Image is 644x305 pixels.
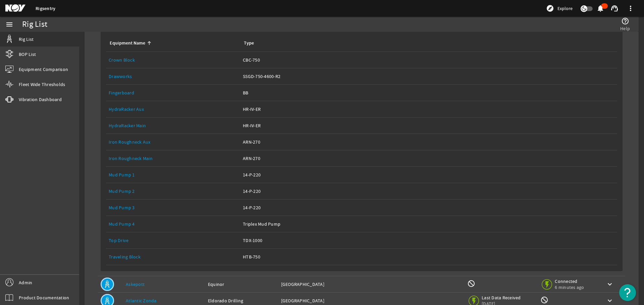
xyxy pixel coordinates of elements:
a: Fingerboard [109,85,237,101]
a: Mud Pump 3 [109,200,237,216]
a: Top Drive [109,232,237,248]
mat-icon: BOP Monitoring not available for this rig [467,280,475,288]
div: [GEOGRAPHIC_DATA] [281,281,462,288]
a: Iron Roughneck Main [109,155,153,161]
a: HTB-750 [243,249,614,265]
a: 14-P-220 [243,167,614,183]
mat-icon: notifications [596,4,604,12]
span: Last Data Received [482,295,521,301]
span: Product Documentation [19,294,69,301]
a: HydraRacker Aux [109,106,144,112]
mat-icon: keyboard_arrow_down [606,297,614,305]
a: HydraRacker Main [109,123,146,129]
button: Open Resource Center [619,284,636,301]
div: Equipment Name [110,40,145,47]
div: BB [243,89,614,96]
div: HR-IV-ER [243,106,614,112]
span: Admin [19,279,32,286]
a: Mud Pump 1 [109,167,237,183]
a: Askepott [126,281,145,287]
a: 14-P-220 [243,200,614,216]
div: TDX-1000 [243,237,614,244]
a: HydraRacker Aux [109,101,237,117]
span: Fleet Wide Thresholds [19,81,65,88]
div: Type [244,40,254,47]
mat-icon: keyboard_arrow_down [606,280,614,288]
a: Mud Pump 2 [109,188,135,194]
a: Mud Pump 1 [109,172,135,178]
a: HydraRacker Main [109,118,237,134]
a: Atlantic Zonda [126,298,157,304]
span: Vibration Dashboard [19,96,62,103]
a: ARN-270 [243,150,614,166]
a: Mud Pump 2 [109,183,237,199]
a: Iron Roughneck Aux [109,134,237,150]
button: more_vert [623,0,639,16]
mat-icon: vibration [5,95,13,103]
a: Rigsentry [36,5,55,12]
a: Drawworks [109,73,132,79]
a: Mud Pump 4 [109,221,135,227]
mat-icon: help_outline [621,17,629,25]
div: Equinor [208,281,276,288]
a: Mud Pump 4 [109,216,237,232]
div: [GEOGRAPHIC_DATA] [281,297,462,304]
div: 14-P-220 [243,204,614,211]
a: Traveling Block [109,254,141,260]
mat-icon: Rig Monitoring not available for this rig [540,296,548,304]
a: Iron Roughneck Main [109,150,237,166]
div: Equipment Name [109,40,235,47]
div: ARN-270 [243,139,614,145]
span: Equipment Comparison [19,66,68,73]
a: SSGD-750-4600-R2 [243,68,614,84]
a: Crown Block [109,57,135,63]
div: HR-IV-ER [243,122,614,129]
a: Drawworks [109,68,237,84]
span: Connected [555,278,584,284]
div: ARN-270 [243,155,614,162]
div: Eldorado Drilling [208,297,276,304]
a: Top Drive [109,237,128,243]
a: CBC-750 [243,52,614,68]
div: Type [243,40,612,47]
span: BOP List [19,51,36,58]
a: Crown Block [109,52,237,68]
button: Explore [543,3,575,14]
span: Explore [557,5,573,12]
a: Mud Pump 3 [109,205,135,211]
a: Triplex Mud Pump [243,216,614,232]
a: HR-IV-ER [243,101,614,117]
mat-icon: explore [546,4,554,12]
span: Help [620,25,630,32]
mat-icon: menu [5,20,13,28]
span: Rig List [19,36,34,43]
a: BB [243,85,614,101]
a: HR-IV-ER [243,118,614,134]
a: TDX-1000 [243,232,614,248]
a: Traveling Block [109,249,237,265]
span: 6 minutes ago [555,284,584,290]
div: HTB-750 [243,253,614,260]
div: 14-P-220 [243,171,614,178]
a: ARN-270 [243,134,614,150]
div: SSGD-750-4600-R2 [243,73,614,80]
a: Fingerboard [109,90,134,96]
a: 14-P-220 [243,183,614,199]
mat-icon: support_agent [610,4,619,12]
div: Rig List [22,21,47,28]
div: Triplex Mud Pump [243,221,614,227]
a: Iron Roughneck Aux [109,139,151,145]
div: 14-P-220 [243,188,614,195]
div: CBC-750 [243,57,614,63]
